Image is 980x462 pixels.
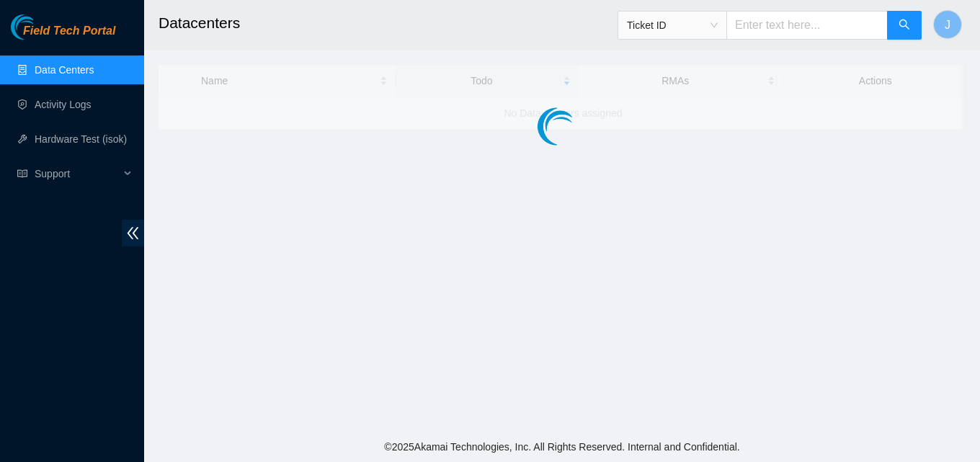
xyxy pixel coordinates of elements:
[627,14,718,36] span: Ticket ID
[11,26,115,45] a: Akamai TechnologiesField Tech Portal
[23,25,115,38] span: Field Tech Portal
[35,159,120,188] span: Support
[35,99,92,110] a: Activity Logs
[17,169,27,179] span: read
[726,11,888,40] input: Enter text here...
[899,19,910,32] span: search
[122,220,144,246] span: double-left
[144,432,980,462] footer: © 2025 Akamai Technologies, Inc. All Rights Reserved. Internal and Confidential.
[35,64,94,76] a: Data Centers
[887,11,922,40] button: search
[35,133,127,145] a: Hardware Test (isok)
[933,10,962,39] button: J
[945,16,950,34] span: J
[11,14,73,40] img: Akamai Technologies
